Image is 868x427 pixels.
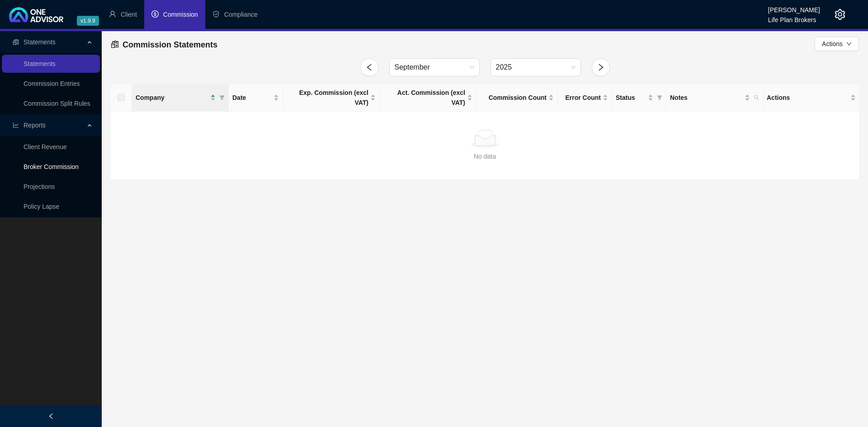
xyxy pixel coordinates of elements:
div: [PERSON_NAME] [768,2,820,12]
a: Commission Entries [24,80,80,87]
span: filter [219,95,225,100]
span: v1.9.9 [77,16,99,26]
span: Commission [163,11,198,18]
span: Actions [767,93,849,103]
span: search [754,95,759,100]
th: Commission Count [476,84,558,112]
span: Company [136,93,208,103]
span: safety [212,10,220,18]
a: Commission Split Rules [24,100,90,107]
span: reconciliation [111,40,119,48]
span: Compliance [224,11,258,18]
span: line-chart [13,122,19,128]
a: Policy Lapse [24,203,59,210]
th: Actions [763,84,860,112]
span: filter [217,91,226,104]
span: filter [657,95,662,100]
span: reconciliation [13,39,19,45]
span: Error Count [561,93,601,103]
span: Date [232,93,272,103]
th: Exp. Commission (excl VAT) [283,84,380,112]
a: Client Revenue [24,143,67,150]
span: Commission Count [480,93,547,103]
span: Statements [24,38,56,46]
th: Act. Commission (excl VAT) [380,84,476,112]
a: Broker Commission [24,163,79,170]
span: 2025 [496,59,576,76]
span: September [395,59,474,76]
th: Date [229,84,283,112]
a: Projections [24,183,55,190]
span: filter [655,91,664,104]
span: Status [616,93,646,103]
span: setting [835,9,845,20]
span: left [48,413,54,419]
span: Exp. Commission (excl VAT) [287,88,368,108]
span: Actions [822,39,843,49]
span: Client [121,11,137,18]
span: Act. Commission (excl VAT) [383,88,465,108]
th: Notes [666,84,763,112]
span: right [597,63,605,71]
span: Notes [670,93,743,103]
th: Status [612,84,666,112]
span: Reports [24,122,46,129]
span: down [846,41,852,47]
a: Statements [24,60,56,67]
th: Error Count [558,84,612,112]
span: user [109,10,116,18]
span: search [752,91,761,104]
div: Life Plan Brokers [768,12,820,22]
span: left [365,63,373,71]
span: Commission Statements [123,40,217,49]
span: dollar [151,10,159,18]
button: Actionsdown [815,37,859,51]
img: 2df55531c6924b55f21c4cf5d4484680-logo-light.svg [9,7,63,22]
div: No data [118,151,852,161]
